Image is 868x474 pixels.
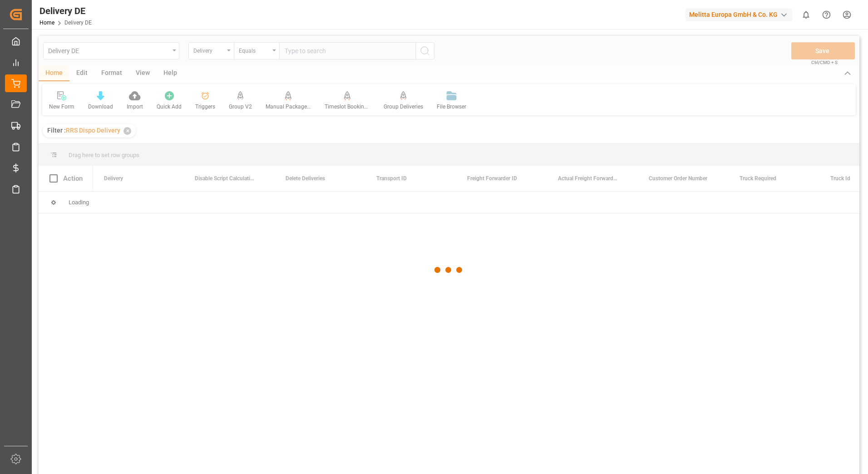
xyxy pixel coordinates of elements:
[686,6,796,23] button: Melitta Europa GmbH & Co. KG
[39,4,92,18] div: Delivery DE
[686,8,792,21] div: Melitta Europa GmbH & Co. KG
[39,20,54,26] a: Home
[816,5,837,25] button: Help Center
[796,5,816,25] button: show 0 new notifications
